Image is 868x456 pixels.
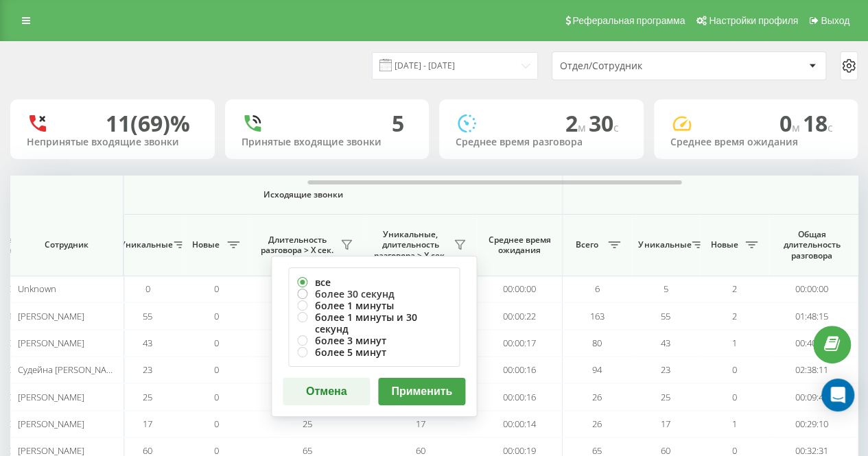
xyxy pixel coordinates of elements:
span: Новые [707,239,741,250]
td: 00:00:22 [477,302,563,329]
span: 5 [664,283,668,295]
div: Среднее время ожидания [670,136,842,148]
span: 0 [214,283,219,295]
span: 17 [143,418,152,430]
span: 0 [214,363,219,376]
span: 0 [145,283,150,295]
span: 23 [661,363,670,376]
span: 0 [214,310,219,322]
label: более 1 минуты и 30 секунд [297,311,451,335]
span: 6 [595,283,600,295]
span: 43 [661,337,670,349]
span: Длительность разговора > Х сек. [257,235,336,256]
span: 2 [732,283,737,295]
div: Open Intercom Messenger [821,379,854,411]
span: 17 [661,418,670,430]
span: 25 [303,418,312,430]
td: 00:00:00 [477,276,563,302]
label: более 5 минут [297,346,451,358]
span: 25 [661,391,670,403]
span: 55 [143,310,152,322]
span: Уникальные [120,239,169,250]
label: более 30 секунд [297,288,451,300]
span: 0 [214,418,219,430]
span: Всего [570,239,604,250]
span: [PERSON_NAME] [18,337,84,349]
label: более 3 минут [297,335,451,346]
span: [PERSON_NAME] [18,310,84,322]
span: Сотрудник [22,239,111,250]
td: 01:48:15 [769,302,854,329]
span: 94 [592,363,602,376]
div: 11 (69)% [106,110,190,136]
span: 0 [732,363,737,376]
td: 00:29:10 [769,411,854,437]
span: Исходящие звонки [77,189,530,200]
div: 5 [392,110,404,136]
span: Выход [821,15,849,26]
span: Общая длительность разговора [779,229,844,261]
span: 80 [592,337,602,349]
span: 1 [732,337,737,349]
td: 02:38:11 [769,357,854,383]
span: 1 [732,418,737,430]
span: м [792,120,803,135]
span: 26 [592,418,602,430]
td: 00:00:16 [477,383,563,410]
label: все [297,276,451,288]
td: 00:09:49 [769,383,854,410]
span: 0 [214,337,219,349]
span: 18 [803,108,833,138]
span: c [613,120,619,135]
span: 0 [732,391,737,403]
span: 30 [589,108,619,138]
div: Принятые входящие звонки [242,136,413,148]
span: м [578,120,589,135]
span: 0 [779,108,803,138]
button: Отмена [283,378,370,405]
span: Уникальные [638,239,688,250]
span: Судейна [PERSON_NAME] [18,363,121,376]
span: 43 [143,337,152,349]
div: Непринятые входящие звонки [27,136,198,148]
span: [PERSON_NAME] [18,418,84,430]
span: 23 [143,363,152,376]
span: Unknown [18,283,56,295]
td: 00:00:14 [477,411,563,437]
span: 163 [590,310,605,322]
span: Новые [189,239,223,250]
span: Настройки профиля [709,15,798,26]
td: 00:00:00 [769,276,854,302]
span: [PERSON_NAME] [18,391,84,403]
span: 25 [143,391,152,403]
span: 2 [732,310,737,322]
div: Среднее время разговора [456,136,627,148]
div: Отдел/Сотрудник [560,60,724,72]
td: 00:00:16 [477,357,563,383]
span: 55 [661,310,670,322]
label: более 1 минуты [297,300,451,311]
td: 00:00:17 [477,330,563,357]
button: Применить [378,378,465,405]
span: Реферальная программа [572,15,685,26]
span: Среднее время ожидания [487,235,552,256]
span: 17 [416,418,425,430]
span: 26 [592,391,602,403]
td: 00:40:06 [769,330,854,357]
span: c [828,120,833,135]
span: 2 [565,108,589,138]
span: Уникальные, длительность разговора > Х сек. [371,229,449,261]
span: 0 [214,391,219,403]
